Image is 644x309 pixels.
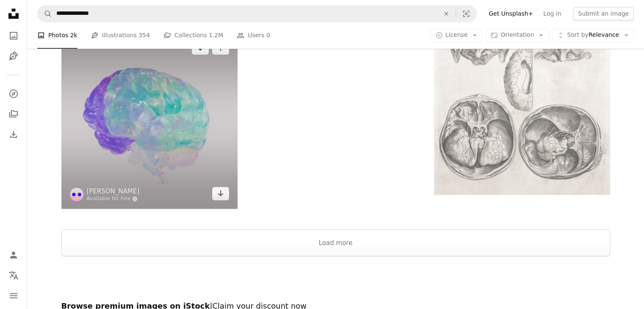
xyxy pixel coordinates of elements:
[486,29,549,42] button: Orientation
[70,188,83,201] img: Go to Maxim Berg's profile
[138,31,150,40] span: 354
[456,6,476,22] button: Visual search
[500,32,534,39] span: Orientation
[437,6,456,22] button: Clear
[5,105,22,122] a: Collections
[445,32,468,39] span: License
[538,7,566,20] a: Log in
[5,47,22,64] a: Illustrations
[5,85,22,102] a: Explore
[5,287,22,304] button: Menu
[61,229,610,256] button: Load more
[5,246,22,263] a: Log in / Sign up
[5,5,22,24] a: Home — Unsplash
[266,31,270,40] span: 0
[212,187,229,200] a: Download
[37,5,477,22] form: Find visuals sitewide
[163,22,223,49] a: Collections 1.2M
[87,187,140,195] a: [PERSON_NAME]
[87,195,140,202] a: Available for hire
[567,31,619,40] span: Relevance
[5,27,22,44] a: Photos
[573,7,634,20] button: Submit an image
[61,117,238,124] a: a close up of a plastic model of a human brain
[431,29,483,42] button: License
[484,7,538,20] a: Get Unsplash+
[5,126,22,143] a: Download History
[209,31,223,40] span: 1.2M
[567,32,588,39] span: Sort by
[5,267,22,284] button: Language
[91,22,150,49] a: Illustrations 354
[552,29,634,42] button: Sort byRelevance
[434,69,610,77] a: View the photo by The New York Public Library
[237,22,270,49] a: Users 0
[38,6,52,22] button: Search Unsplash
[61,33,238,209] img: a close up of a plastic model of a human brain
